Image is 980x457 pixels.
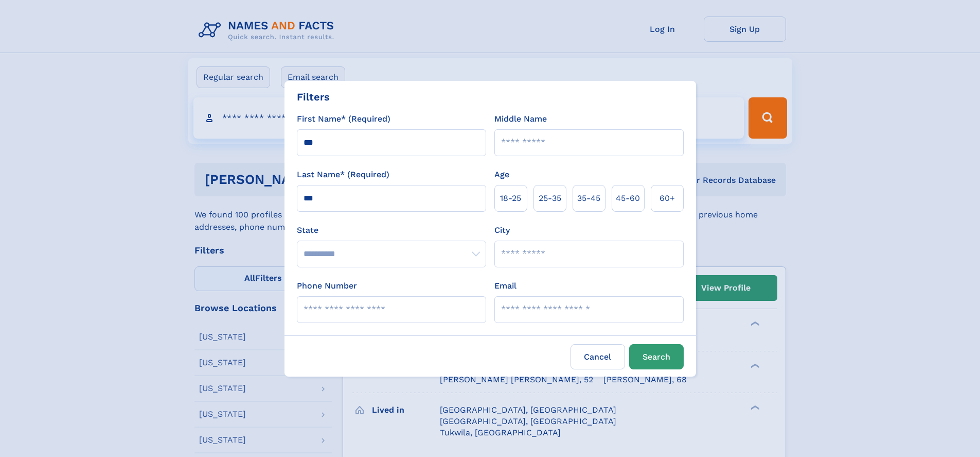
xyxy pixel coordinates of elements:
label: Last Name* (Required) [297,168,389,181]
button: Search [629,344,684,369]
span: 18‑25 [500,192,521,205]
label: Age [494,168,509,181]
label: First Name* (Required) [297,113,390,125]
label: Middle Name [494,113,547,125]
label: Email [494,280,516,292]
span: 35‑45 [577,192,600,205]
label: City [494,224,510,236]
label: Cancel [571,344,625,369]
span: 45‑60 [616,192,640,205]
span: 60+ [660,192,675,205]
span: 25‑35 [539,192,561,205]
label: State [297,224,486,236]
div: Filters [297,89,330,105]
label: Phone Number [297,280,357,292]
